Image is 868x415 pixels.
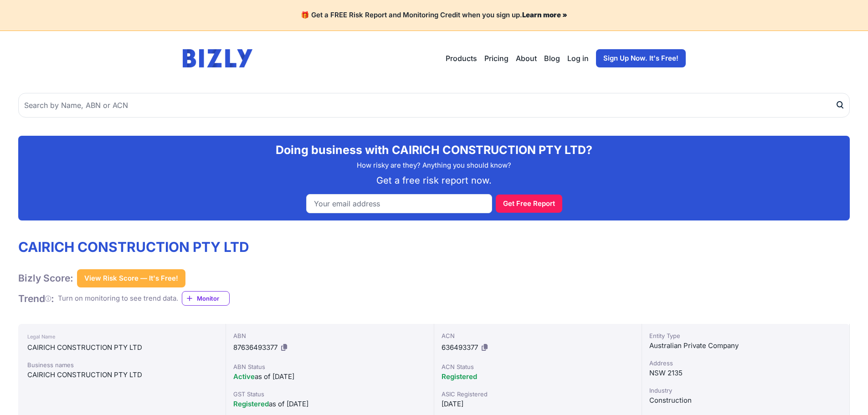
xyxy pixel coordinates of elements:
span: Monitor [197,294,229,303]
div: Industry [649,386,842,395]
div: Australian Private Company [649,340,842,351]
a: Learn more » [522,10,567,19]
div: Turn on monitoring to see trend data. [58,293,178,304]
div: NSW 2135 [649,368,842,379]
a: About [516,53,537,64]
h1: Bizly Score: [18,272,73,284]
p: How risky are they? Anything you should know? [26,160,842,171]
div: Business names [27,360,216,369]
span: Active [233,372,255,381]
span: 87636493377 [233,343,277,352]
a: Log in [567,53,589,64]
div: Legal Name [27,331,216,342]
div: Construction [649,395,842,406]
div: CAIRICH CONSTRUCTION PTY LTD [27,342,216,353]
div: Address [649,359,842,368]
div: as of [DATE] [233,371,426,382]
a: Blog [544,53,560,64]
span: Registered [233,400,269,408]
div: ABN [233,331,426,340]
button: View Risk Score — It's Free! [77,269,185,287]
div: ACN Status [442,362,634,371]
button: Products [446,53,477,64]
a: Pricing [484,53,508,64]
div: ABN Status [233,362,426,371]
p: Get a free risk report now. [26,174,842,187]
div: [DATE] [442,399,634,410]
div: Entity Type [649,331,842,340]
h2: Doing business with CAIRICH CONSTRUCTION PTY LTD? [26,143,842,157]
a: Monitor [182,291,230,306]
h1: Trend : [18,292,54,305]
div: ACN [442,331,634,340]
span: 636493377 [442,343,478,352]
div: ASIC Registered [442,389,634,399]
h1: CAIRICH CONSTRUCTION PTY LTD [18,239,249,255]
button: Get Free Report [496,195,562,213]
h4: 🎁 Get a FREE Risk Report and Monitoring Credit when you sign up. [11,11,857,20]
span: Registered [442,372,477,381]
div: as of [DATE] [233,399,426,410]
input: Your email address [306,194,492,213]
div: GST Status [233,389,426,399]
input: Search by Name, ABN or ACN [18,93,850,118]
a: Sign Up Now. It's Free! [596,49,686,67]
div: CAIRICH CONSTRUCTION PTY LTD [27,369,216,380]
